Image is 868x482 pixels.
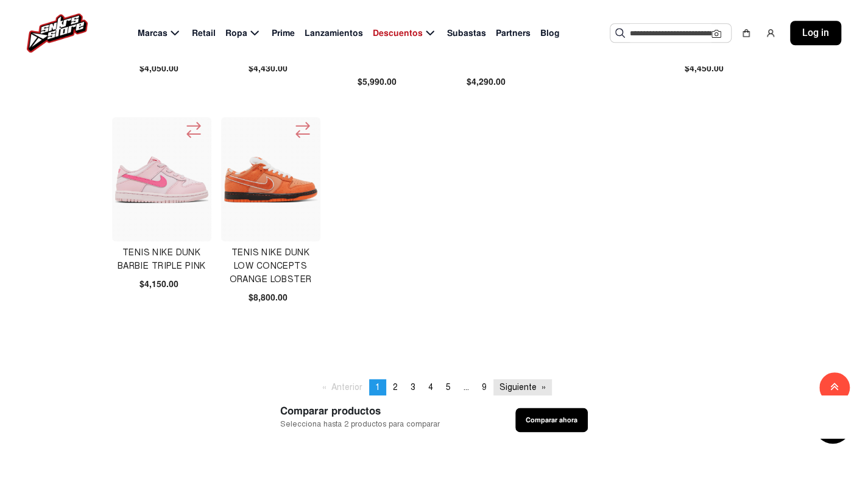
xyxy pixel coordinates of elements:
span: Marcas [138,27,168,40]
span: 5 [446,382,451,392]
ul: Pagination [316,379,552,395]
img: Cámara [711,29,721,38]
img: shopping [741,28,751,38]
span: Ropa [225,27,247,40]
span: $4,430.00 [249,62,288,75]
span: Descuentos [373,27,423,40]
span: $4,150.00 [139,278,178,291]
img: Buscar [615,28,625,38]
span: Partners [496,27,531,40]
span: $4,290.00 [467,76,506,88]
span: Retail [192,27,216,40]
span: Blog [540,27,560,40]
span: 2 [393,382,398,392]
span: 3 [411,382,415,392]
span: Selecciona hasta 2 productos para comparar [280,419,440,430]
img: Tenis Nike Dunk Barbie Triple Pink [115,156,209,203]
span: $8,800.00 [249,291,288,304]
span: Anterior [331,382,362,392]
img: Tenis Nike Dunk Low Concepts Orange Lobster [224,157,318,202]
a: Siguiente page [493,379,552,395]
span: ... [464,382,469,392]
h4: Tenis Nike Dunk Low Concepts Orange Lobster [221,246,320,286]
span: $5,990.00 [358,76,397,88]
img: logo [27,13,88,52]
span: Log in [802,26,829,40]
h4: Tenis Nike Dunk Barbie Triple Pink [112,246,211,273]
span: Comparar productos [280,403,440,419]
span: $4,050.00 [139,62,178,75]
span: Prime [272,27,295,40]
span: 4 [428,382,433,392]
span: $4,450.00 [685,62,724,75]
span: Subastas [447,27,486,40]
span: Lanzamientos [305,27,363,40]
img: user [766,28,775,38]
span: 9 [482,382,487,392]
button: Comparar ahora [515,408,588,432]
span: 1 [375,382,380,392]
